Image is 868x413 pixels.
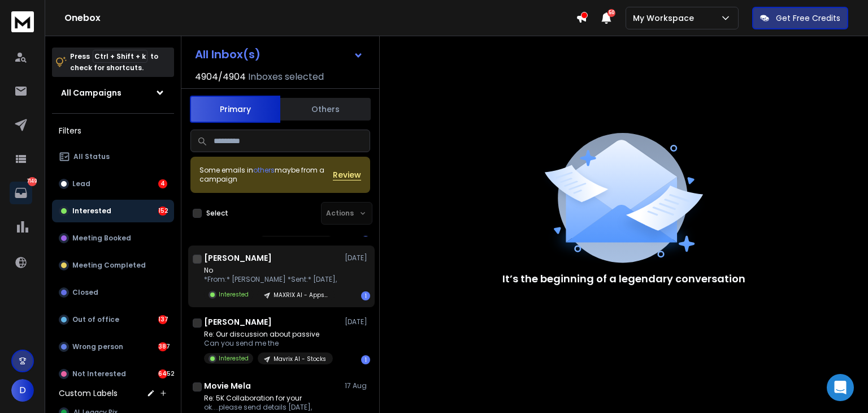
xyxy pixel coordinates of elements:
[345,317,370,326] p: [DATE]
[204,330,333,339] p: Re: Our discussion about passive
[199,166,333,184] div: Some emails in maybe from a campaign
[827,374,854,401] div: Open Intercom Messenger
[206,209,228,218] label: Select
[274,355,326,363] p: Mavrix AI - Stocks
[11,11,34,32] img: logo
[248,70,324,84] h3: Inboxes selected
[280,97,371,122] button: Others
[10,182,32,204] a: 7149
[361,355,370,364] div: 1
[361,291,370,300] div: 1
[607,9,615,17] span: 50
[11,379,34,402] button: D
[752,7,848,29] button: Get Free Credits
[502,271,745,287] p: It’s the beginning of a legendary conversation
[195,70,246,84] span: 4904 / 4904
[52,363,174,385] button: Not Interested6452
[253,165,275,175] span: others
[52,254,174,277] button: Meeting Completed
[72,315,119,324] p: Out of office
[52,308,174,331] button: Out of office137
[204,252,272,264] h1: [PERSON_NAME]
[70,51,158,74] p: Press to check for shortcuts.
[274,291,328,299] p: MAXRIX AI - Apps & RoboTrader - $1M+ NW
[219,354,249,363] p: Interested
[195,49,261,60] h1: All Inbox(s)
[204,394,335,403] p: Re: 5K Collaboration for your
[345,381,370,390] p: 17 Aug
[204,339,333,348] p: Can you send me the
[52,173,174,195] button: Lead4
[93,50,147,63] span: Ctrl + Shift + k
[59,388,118,399] h3: Custom Labels
[158,315,167,324] div: 137
[72,261,146,270] p: Meeting Completed
[72,234,131,243] p: Meeting Booked
[633,12,698,24] p: My Workspace
[52,123,174,139] h3: Filters
[72,206,111,216] p: Interested
[52,200,174,222] button: Interested152
[73,152,110,161] p: All Status
[72,288,98,297] p: Closed
[345,253,370,263] p: [DATE]
[64,11,576,25] h1: Onebox
[52,227,174,249] button: Meeting Booked
[158,369,167,378] div: 6452
[186,43,372,66] button: All Inbox(s)
[61,87,121,98] h1: All Campaigns
[204,316,272,328] h1: [PERSON_NAME]
[72,369,126,378] p: Not Interested
[204,380,251,392] h1: Movie Mela
[72,342,123,351] p: Wrong person
[333,169,361,180] button: Review
[52,281,174,304] button: Closed
[158,342,167,351] div: 387
[204,403,335,412] p: ok....please send details [DATE],
[204,266,337,275] p: No
[52,145,174,168] button: All Status
[204,275,337,284] p: *From:* [PERSON_NAME] *Sent:* [DATE],
[190,96,280,123] button: Primary
[776,12,840,24] p: Get Free Credits
[52,81,174,104] button: All Campaigns
[28,177,37,186] p: 7149
[72,179,90,188] p: Lead
[158,179,167,188] div: 4
[219,290,249,299] p: Interested
[158,206,167,216] div: 152
[52,335,174,358] button: Wrong person387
